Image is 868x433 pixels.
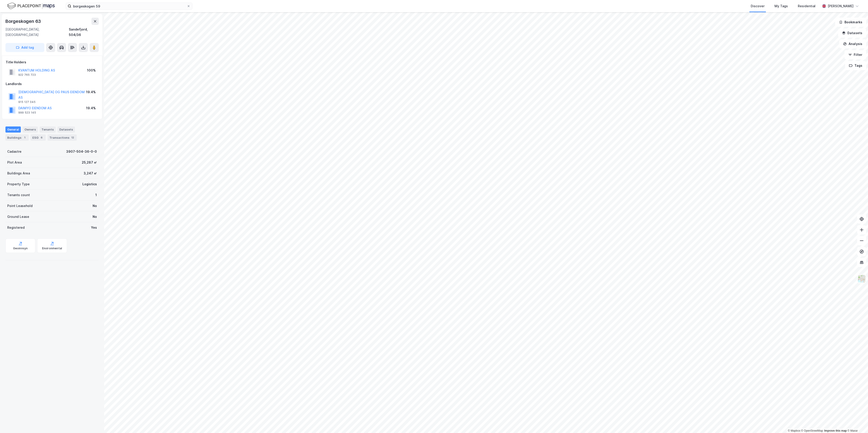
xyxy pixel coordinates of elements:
[95,192,97,198] div: 1
[48,134,77,141] div: Transactions
[82,181,97,187] div: Logistics
[39,135,44,140] div: 6
[839,39,866,48] button: Analysis
[751,3,765,9] div: Discover
[6,59,98,65] div: Title Holders
[835,18,866,27] button: Bookmarks
[5,18,42,25] div: Borgeskogen 63
[5,126,21,132] div: General
[6,81,98,87] div: Landlords
[7,214,29,219] div: Ground Lease
[7,171,30,176] div: Buildings Area
[7,149,22,154] div: Cadastre
[40,126,56,132] div: Tenants
[31,134,46,141] div: ESG
[84,171,97,176] div: 3,247 ㎡
[774,3,788,9] div: My Tags
[845,61,866,70] button: Tags
[7,203,33,209] div: Point Leasehold
[82,160,97,165] div: 25,287 ㎡
[5,43,44,52] button: Add tag
[71,3,187,10] input: Search by address, cadastre, landlords, tenants or people
[66,149,97,154] div: 3907-504-36-0-0
[86,89,96,95] div: 19.4%
[801,429,823,432] a: OpenStreetMap
[70,135,75,140] div: 12
[5,134,29,141] div: Buildings
[845,411,868,433] iframe: Chat Widget
[18,73,36,77] div: 922 765 723
[58,126,75,132] div: Datasets
[13,247,28,250] div: Geoinnsyn
[42,247,62,250] div: Environmental
[828,3,854,9] div: [PERSON_NAME]
[18,100,36,104] div: 915 127 045
[93,203,97,209] div: No
[86,105,96,111] div: 19.4%
[69,27,99,38] div: Sandefjord, 504/36
[824,429,847,432] a: Improve this map
[7,225,25,230] div: Registered
[5,27,69,38] div: [GEOGRAPHIC_DATA], [GEOGRAPHIC_DATA]
[7,160,22,165] div: Plot Area
[798,3,815,9] div: Residential
[788,429,800,432] a: Mapbox
[838,29,866,38] button: Datasets
[91,225,97,230] div: Yes
[87,68,96,73] div: 100%
[23,126,38,132] div: Owners
[18,111,36,114] div: 999 523 145
[93,214,97,219] div: No
[22,135,27,140] div: 1
[857,274,866,283] img: Z
[7,181,30,187] div: Property Type
[7,2,55,10] img: logo.f888ab2527a4732fd821a326f86c7f29.svg
[7,192,30,198] div: Tenants count
[844,50,866,59] button: Filter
